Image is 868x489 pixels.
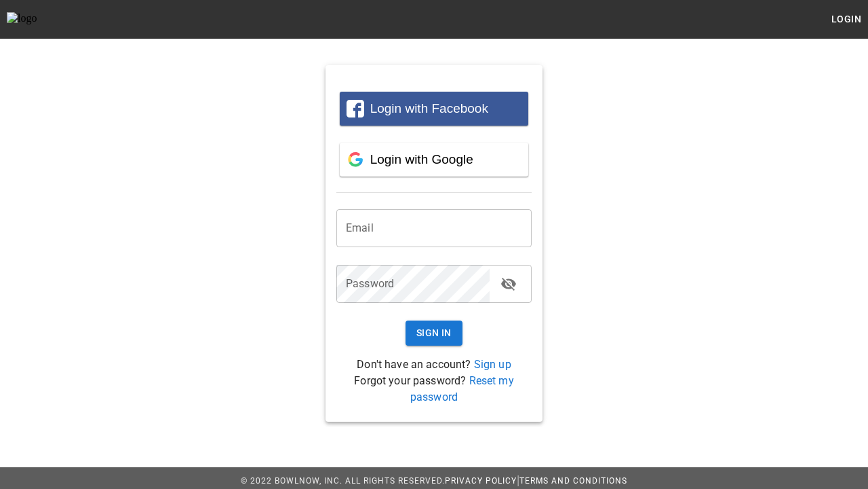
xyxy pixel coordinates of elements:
[340,92,528,126] button: Login with Facebook
[445,476,517,486] a: Privacy Policy
[370,101,488,115] span: Login with Facebook
[7,12,81,26] img: logo
[406,321,462,346] button: Sign In
[519,476,627,486] a: Terms and Conditions
[336,357,532,373] p: Don't have an account?
[474,358,511,371] a: Sign up
[336,373,532,405] p: Forgot your password?
[370,152,473,166] span: Login with Google
[241,476,445,486] span: © 2022 BowlNow, Inc. All Rights Reserved.
[340,143,528,177] button: Login with Google
[825,7,868,32] button: Login
[410,374,514,403] a: Reset my password
[495,270,522,297] button: toggle password visibility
